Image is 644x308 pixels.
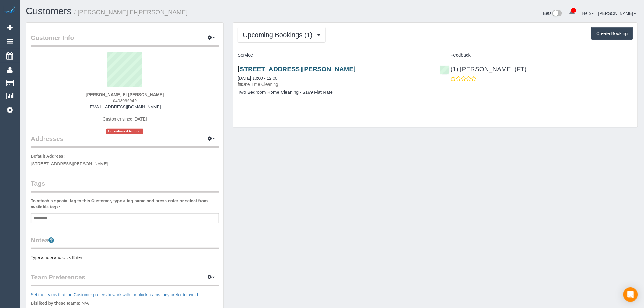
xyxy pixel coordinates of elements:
[113,98,137,103] span: 0403099949
[31,179,219,193] legend: Tags
[591,27,633,40] button: Create Booking
[106,129,143,134] span: Unconfirmed Account
[31,292,198,297] a: Set the teams that the Customer prefers to work with, or block teams they prefer to avoid
[31,161,108,166] span: [STREET_ADDRESS][PERSON_NAME]
[440,53,633,58] h4: Feedback
[582,11,594,16] a: Help
[31,198,219,210] label: To attach a special tag to this Customer, type a tag name and press enter or select from availabl...
[31,273,219,286] legend: Team Preferences
[566,6,578,19] a: 5
[86,92,164,97] strong: [PERSON_NAME] El-[PERSON_NAME]
[598,11,636,16] a: [PERSON_NAME]
[543,11,562,16] a: Beta
[571,8,576,13] span: 5
[243,31,316,39] span: Upcoming Bookings (1)
[552,10,562,18] img: New interface
[26,6,72,16] a: Customers
[238,81,431,87] p: One Time Cleaning
[103,117,147,121] span: Customer since [DATE]
[238,65,355,72] a: [STREET_ADDRESS][PERSON_NAME]
[451,82,633,88] p: ---
[238,76,277,81] a: [DATE] 10:00 - 12:00
[440,65,527,72] a: (1) [PERSON_NAME] (FT)
[623,287,638,302] div: Open Intercom Messenger
[74,9,188,16] small: / [PERSON_NAME] El-[PERSON_NAME]
[31,254,219,261] pre: Type a note and click Enter
[238,53,431,58] h4: Service
[31,153,65,159] label: Default Address:
[31,300,80,306] label: Disliked by these teams:
[4,6,16,15] img: Automaid Logo
[31,33,219,47] legend: Customer Info
[238,27,326,43] button: Upcoming Bookings (1)
[238,90,431,95] h4: Two Bedroom Home Cleaning - $189 Flat Rate
[82,301,89,306] span: N/A
[31,236,219,249] legend: Notes
[89,104,161,109] a: [EMAIL_ADDRESS][DOMAIN_NAME]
